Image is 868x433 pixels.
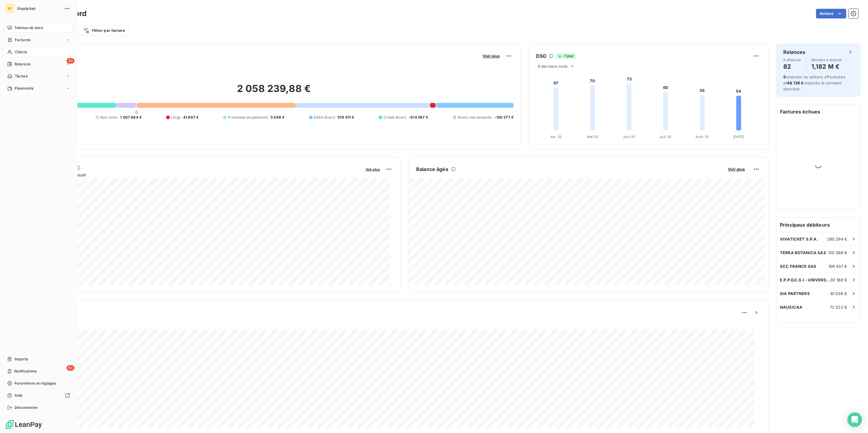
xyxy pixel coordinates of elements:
a: Aide [5,391,72,400]
span: Montant à relancer [811,58,842,62]
span: VIVATICKET S.P.A. [780,237,818,241]
span: Voir plus [366,167,380,172]
span: 6 derniers mois [538,64,567,69]
span: relances ou actions effectuées et relancés la semaine dernière. [783,74,845,91]
tspan: Août 25 [695,135,709,139]
span: Chiffre d'affaires mensuel [34,172,361,178]
h6: Balance âgée [416,166,449,173]
span: Paiements [15,86,33,91]
span: Promesse de paiement [228,115,268,120]
span: 578 611 € [337,115,354,120]
h4: 1,182 M € [811,62,842,71]
span: 5 [783,74,786,79]
h6: Relances [783,48,805,56]
span: 72 522 € [830,305,847,310]
button: Actions [816,9,846,18]
div: VI [5,4,15,13]
span: Imports [15,356,28,362]
span: SIA PARTNERS [780,291,810,296]
span: Débit divers [314,115,335,120]
span: 280 294 € [827,237,847,241]
span: Tâches [15,74,28,79]
span: Voir plus [728,167,745,172]
span: Crédit divers [383,115,406,120]
span: Non-échu [100,115,118,120]
span: -1 jour [556,53,576,59]
tspan: [DATE] [733,135,745,139]
span: À effectuer [783,58,801,62]
span: Paramètres et réglages [15,381,56,386]
tspan: Juin 25 [623,135,635,139]
h6: Principaux débiteurs [776,218,860,232]
span: 92 168 € [830,277,847,282]
span: Déconnexion [15,405,38,410]
tspan: Juil. 25 [659,135,672,139]
tspan: Mai 25 [587,135,598,139]
span: NAUSICAA [780,305,802,310]
tspan: Avr. 25 [551,135,562,139]
span: 30 [67,58,74,64]
img: Logo LeanPay [5,420,42,429]
button: Voir plus [481,53,501,59]
h6: DSO [536,52,546,60]
span: Clients [15,49,27,55]
span: 109 437 € [828,264,847,269]
span: E.P.P.D.C.S.I - UNIVERSCIENCE [780,277,830,282]
span: SCC FRANCE SAS [780,264,816,269]
span: 5 688 € [271,115,284,120]
span: Relances [15,61,31,67]
span: Vivaticket [17,6,61,11]
span: 81 536 € [830,291,847,296]
span: 41 667 € [183,115,199,120]
span: TERRA BOTANICA SAS [780,250,826,255]
span: -150 377 € [495,115,514,120]
button: Voir plus [726,166,747,172]
span: Aide [15,393,23,398]
h2: 2 058 239,88 € [34,83,514,101]
span: Litige [171,115,181,120]
span: Factures [15,37,30,43]
h4: 82 [783,62,801,71]
span: -614 567 € [409,115,428,120]
span: 120 398 € [828,250,847,255]
span: Voir plus [483,54,500,58]
span: Tableau de bord [15,25,43,31]
span: 48 138 € [787,80,804,85]
span: Notifications [14,369,37,374]
span: 63 [67,365,74,371]
div: Open Intercom Messenger [847,412,862,427]
button: Voir plus [364,166,382,172]
button: Filtrer par facture [79,26,129,35]
span: Avoirs non associés [458,115,492,120]
h6: Factures échues [776,104,860,119]
span: 1 007 884 € [120,115,142,120]
span: 0 [135,110,138,115]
